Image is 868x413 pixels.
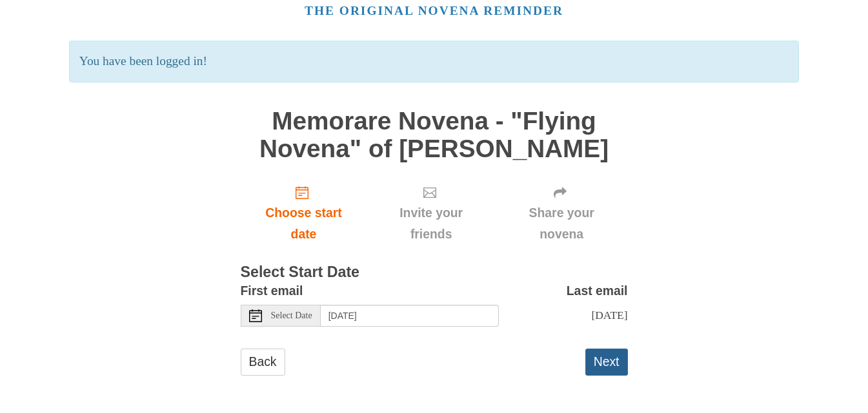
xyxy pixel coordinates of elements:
[496,175,628,252] div: Click "Next" to confirm your start date first.
[585,349,628,375] button: Next
[241,175,367,252] a: Choose start date
[305,4,563,17] a: The original novena reminder
[241,280,303,302] label: First email
[271,311,312,320] span: Select Date
[367,175,495,252] div: Click "Next" to confirm your start date first.
[379,202,482,245] span: Invite your friends
[591,309,627,322] span: [DATE]
[241,264,628,281] h3: Select Start Date
[241,349,285,375] a: Back
[241,108,628,162] h1: Memorare Novena - "Flying Novena" of [PERSON_NAME]
[567,280,628,302] label: Last email
[69,41,799,82] p: You have been logged in!
[509,202,615,245] span: Share your novena
[254,202,354,245] span: Choose start date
